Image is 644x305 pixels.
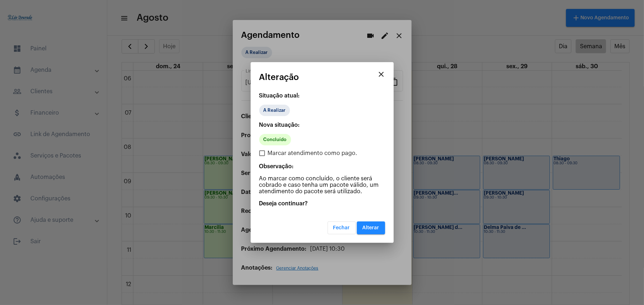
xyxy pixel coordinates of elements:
span: Alterar [363,225,379,230]
p: Observação: [259,163,385,170]
mat-chip: Concluído [259,134,291,145]
button: Alterar [357,221,385,234]
button: Fechar [328,221,356,234]
span: Alteração [259,72,299,82]
span: Marcar atendimento como pago. [268,149,358,157]
p: Ao marcar como concluído, o cliente será cobrado e caso tenha um pacote válido, um atendimento do... [259,175,385,195]
mat-chip: A Realizar [259,105,290,116]
p: Deseja continuar? [259,200,385,207]
span: Fechar [333,225,350,230]
mat-icon: close [377,70,386,79]
p: Situação atual: [259,92,385,99]
p: Nova situação: [259,122,385,128]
